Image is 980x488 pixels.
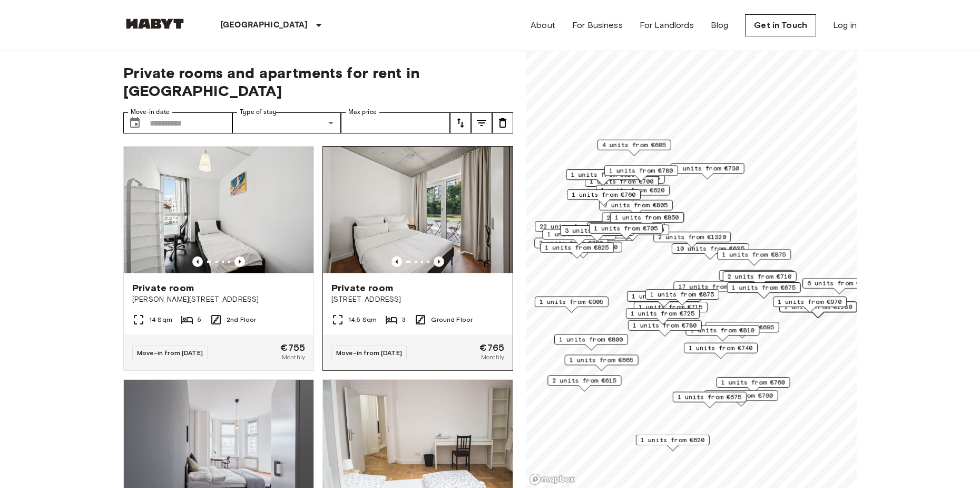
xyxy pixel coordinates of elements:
[597,140,671,156] div: Map marker
[192,256,203,267] button: Previous image
[529,473,575,485] a: Mapbox logo
[280,343,305,352] span: €755
[402,315,406,324] span: 3
[602,213,675,229] div: Map marker
[778,297,842,307] span: 1 units from €970
[723,271,797,288] div: Map marker
[609,166,673,175] span: 1 units from €780
[450,112,471,133] button: tune
[677,244,744,253] span: 10 units from €635
[636,435,710,451] div: Map marker
[628,320,702,337] div: Map marker
[615,213,679,222] span: 1 units from €850
[198,315,201,324] span: 5
[678,393,742,402] span: 1 units from €675
[611,212,684,228] div: Map marker
[632,292,696,301] span: 1 units from €835
[671,163,744,179] div: Map marker
[123,64,513,100] span: Private rooms and apartments for rent in [GEOGRAPHIC_DATA]
[540,242,614,259] div: Map marker
[596,174,660,183] span: 3 units from €655
[282,352,305,362] span: Monthly
[594,224,658,233] span: 1 units from €705
[773,296,847,313] div: Map marker
[552,376,616,385] span: 2 units from €615
[641,435,705,445] span: 1 units from €620
[689,343,753,353] span: 1 units from €740
[323,147,513,273] img: Marketing picture of unit DE-01-259-004-01Q
[124,112,145,133] button: Choose date
[684,343,758,359] div: Map marker
[784,302,852,312] span: 1 units from €1280
[601,185,665,195] span: 1 units from €620
[745,14,816,36] a: Get in Touch
[833,19,857,32] a: Log in
[779,302,857,318] div: Map marker
[678,282,746,291] span: 17 units from €720
[653,232,731,248] div: Map marker
[571,170,635,179] span: 1 units from €620
[220,19,308,32] p: [GEOGRAPHIC_DATA]
[673,281,751,298] div: Map marker
[727,282,801,299] div: Map marker
[711,19,729,32] a: Blog
[567,189,641,206] div: Map marker
[610,212,684,228] div: Map marker
[492,112,513,133] button: tune
[604,165,678,181] div: Map marker
[540,297,604,307] span: 1 units from €905
[606,213,671,223] span: 2 units from €655
[542,229,616,245] div: Map marker
[690,326,754,335] span: 1 units from €810
[348,108,377,117] label: Max price
[672,243,749,260] div: Map marker
[587,222,664,238] div: Map marker
[560,231,634,247] div: Map marker
[732,283,796,292] span: 1 units from €675
[645,289,719,305] div: Map marker
[545,243,609,252] span: 1 units from €825
[132,294,305,305] span: [PERSON_NAME][STREET_ADDRESS]
[802,278,876,294] div: Map marker
[599,200,673,216] div: Map marker
[531,19,555,32] a: About
[431,315,473,324] span: Ground Floor
[322,146,513,371] a: Marketing picture of unit DE-01-259-004-01QPrevious imagePrevious imagePrivate room[STREET_ADDRES...
[554,334,628,350] div: Map marker
[639,302,703,312] span: 1 units from €715
[331,282,393,294] span: Private room
[572,190,636,199] span: 1 units from €760
[728,272,792,281] span: 2 units from €710
[132,282,194,294] span: Private room
[123,146,314,371] a: Marketing picture of unit DE-01-302-006-05Previous imagePrevious imagePrivate room[PERSON_NAME][S...
[539,238,603,248] span: 2 units from €790
[234,256,245,267] button: Previous image
[675,164,740,173] span: 1 units from €730
[807,279,871,288] span: 6 units from €645
[724,271,788,280] span: 1 units from €710
[479,343,504,352] span: €765
[710,322,775,332] span: 1 units from €695
[481,352,504,362] span: Monthly
[590,177,654,186] span: 1 units from €700
[131,108,170,117] label: Move-in date
[596,185,670,201] div: Map marker
[631,309,695,318] span: 1 units from €725
[137,349,203,357] span: Move-in from [DATE]
[595,225,669,241] div: Map marker
[634,302,708,318] div: Map marker
[559,334,623,344] span: 1 units from €800
[572,19,623,32] a: For Business
[545,242,622,258] div: Map marker
[391,256,402,267] button: Previous image
[534,238,608,254] div: Map marker
[550,242,618,252] span: 1 units from €1200
[685,325,759,341] div: Map marker
[640,19,694,32] a: For Landlords
[780,302,857,318] div: Map marker
[709,391,773,400] span: 1 units from €790
[124,147,313,273] img: Marketing picture of unit DE-01-302-006-05
[705,322,779,338] div: Map marker
[570,355,634,365] span: 1 units from €665
[566,169,640,186] div: Map marker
